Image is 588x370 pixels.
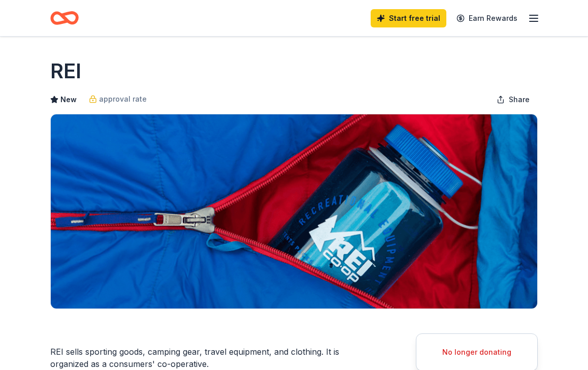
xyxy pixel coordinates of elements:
h1: REI [50,57,81,85]
div: REI sells sporting goods, camping gear, travel equipment, and clothing. It is organized as a cons... [50,346,367,370]
a: Home [50,6,79,30]
div: No longer donating [429,346,525,358]
a: Earn Rewards [450,9,524,27]
span: approval rate [99,93,147,105]
a: approval rate [89,93,147,105]
span: New [60,94,77,106]
span: Share [509,94,530,106]
a: Start free trial [371,9,446,27]
img: Image for REI [51,114,537,309]
button: Share [488,89,538,110]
